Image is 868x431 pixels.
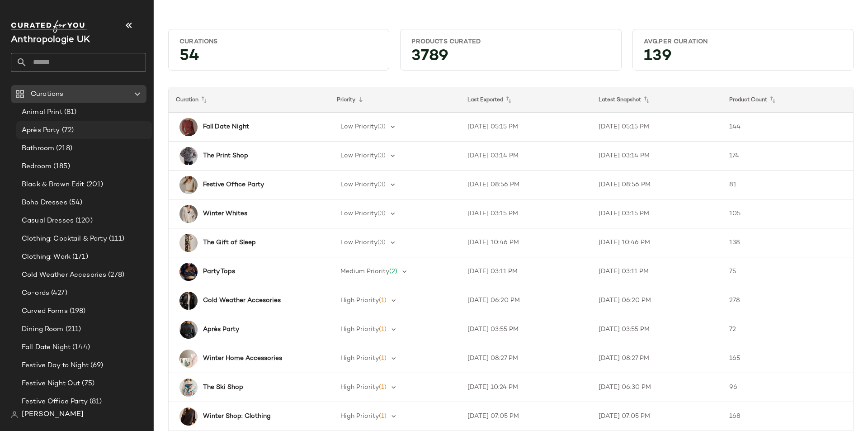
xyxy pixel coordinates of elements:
[377,210,386,217] span: (3)
[340,297,379,304] span: High Priority
[460,171,591,199] td: [DATE] 08:56 PM
[22,342,71,353] span: Fall Date Night
[11,411,18,418] img: svg%3e
[722,87,853,113] th: Product Count
[404,50,617,66] div: 3789
[74,216,93,226] span: (120)
[637,50,849,66] div: 139
[89,360,104,371] span: (69)
[179,263,198,281] img: 78901345_090_b
[203,180,264,189] b: Festive Office Party
[591,286,722,315] td: [DATE] 06:20 PM
[71,252,88,262] span: (171)
[722,257,853,286] td: 75
[340,268,389,275] span: Medium Priority
[22,216,74,226] span: Casual Dresses
[203,383,243,392] b: The Ski Shop
[722,142,853,171] td: 174
[22,324,64,335] span: Dining Room
[22,143,54,154] span: Bathroom
[379,326,387,333] span: (1)
[340,123,377,130] span: Low Priority
[22,306,68,317] span: Curved Forms
[22,107,62,118] span: Animal Print
[22,125,60,136] span: Après Party
[460,228,591,257] td: [DATE] 10:46 PM
[67,198,83,208] span: (54)
[460,315,591,344] td: [DATE] 03:55 PM
[591,87,722,113] th: Latest Snapshot
[460,344,591,373] td: [DATE] 08:27 PM
[591,402,722,431] td: [DATE] 07:05 PM
[179,292,198,310] img: 4115929420078_000_b
[106,270,124,280] span: (278)
[22,234,107,244] span: Clothing: Cocktail & Party
[22,252,71,262] span: Clothing: Work
[22,379,80,389] span: Festive Night Out
[80,379,94,389] span: (75)
[203,209,247,218] b: Winter Whites
[169,87,330,113] th: Curation
[179,147,198,165] img: 4115905110032_095_e
[460,286,591,315] td: [DATE] 06:20 PM
[22,198,67,208] span: Boho Dresses
[591,142,722,171] td: [DATE] 03:14 PM
[591,228,722,257] td: [DATE] 10:46 PM
[22,288,49,298] span: Co-ords
[377,181,386,188] span: (3)
[722,344,853,373] td: 165
[31,89,63,99] span: Curations
[460,373,591,402] td: [DATE] 10:24 PM
[22,161,52,172] span: Bedroom
[722,171,853,199] td: 81
[179,407,198,426] img: 4111477790050_021_e4
[379,297,387,304] span: (1)
[54,143,72,154] span: (218)
[591,257,722,286] td: [DATE] 03:11 PM
[179,234,198,252] img: 4141658920129_090_e
[11,20,88,33] img: cfy_white_logo.C9jOOHJF.svg
[203,296,281,305] b: Cold Weather Accesories
[377,239,386,246] span: (3)
[460,87,591,113] th: Last Exported
[203,354,282,363] b: Winter Home Accessories
[591,113,722,142] td: [DATE] 05:15 PM
[203,151,248,161] b: The Print Shop
[722,402,853,431] td: 168
[591,171,722,199] td: [DATE] 08:56 PM
[379,413,387,420] span: (1)
[203,267,235,276] b: Party Tops
[179,176,198,194] img: 102956497_070_b
[379,355,387,362] span: (1)
[22,409,84,420] span: [PERSON_NAME]
[340,181,377,188] span: Low Priority
[722,199,853,228] td: 105
[179,118,198,136] img: 4112937830068_061_b
[330,87,461,113] th: Priority
[203,122,249,132] b: Fall Date Night
[340,384,379,391] span: High Priority
[460,142,591,171] td: [DATE] 03:14 PM
[52,161,70,172] span: (185)
[460,257,591,286] td: [DATE] 03:11 PM
[179,350,198,368] img: 102532637_006_b
[411,38,610,46] div: Products Curated
[68,306,86,317] span: (198)
[591,373,722,402] td: [DATE] 06:30 PM
[22,397,88,407] span: Festive Office Party
[340,152,377,159] span: Low Priority
[172,50,385,66] div: 54
[22,360,89,371] span: Festive Day to Night
[591,199,722,228] td: [DATE] 03:15 PM
[64,324,81,335] span: (211)
[377,123,386,130] span: (3)
[379,384,387,391] span: (1)
[203,412,271,421] b: Winter Shop: Clothing
[60,125,74,136] span: (72)
[22,270,106,280] span: Cold Weather Accesories
[591,315,722,344] td: [DATE] 03:55 PM
[722,286,853,315] td: 278
[340,239,377,246] span: Low Priority
[85,180,104,190] span: (201)
[62,107,77,118] span: (81)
